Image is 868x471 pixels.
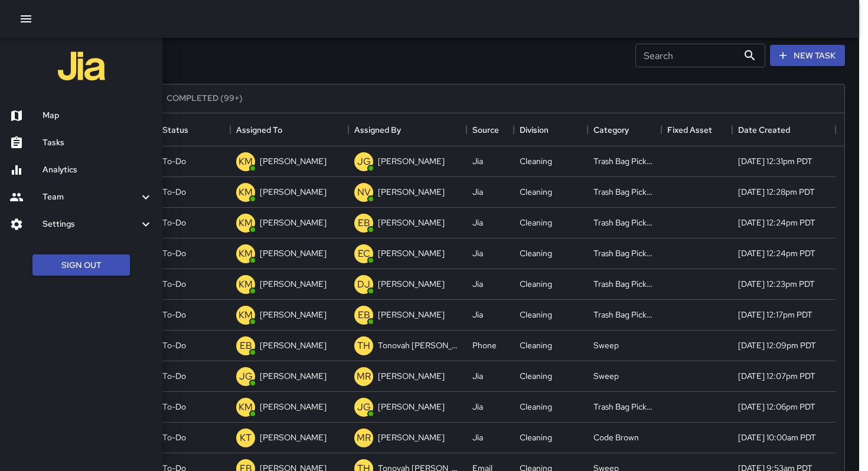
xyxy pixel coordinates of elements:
h6: Tasks [43,136,153,149]
h6: Map [43,109,153,122]
h6: Team [43,191,139,204]
h6: Settings [43,218,139,231]
button: Sign Out [32,254,130,276]
h6: Analytics [43,163,153,176]
img: jia-logo [58,42,105,90]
